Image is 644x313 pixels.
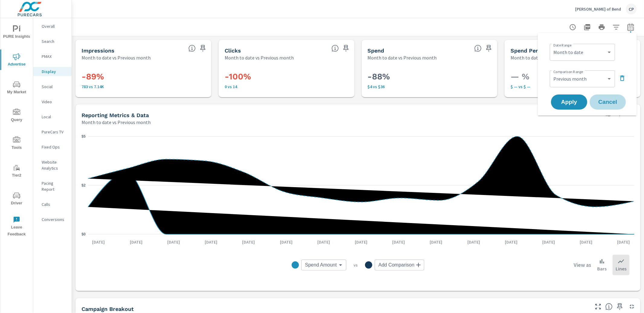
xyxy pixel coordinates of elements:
[511,84,634,89] p: $ — vs $ —
[626,4,637,14] div: CP
[368,84,492,89] p: $4 vs $36
[593,302,603,311] button: Make Fullscreen
[33,52,72,61] div: PMAX
[2,136,31,151] span: Tools
[33,82,72,91] div: Social
[33,67,72,76] div: Display
[82,232,86,236] text: $0
[313,239,334,245] p: [DATE]
[82,119,151,126] p: Month to date vs Previous month
[33,142,72,152] div: Fixed Ops
[225,84,348,89] p: 0 vs 14
[42,216,67,222] p: Conversions
[2,216,31,238] span: Leave Feedback
[2,164,31,179] span: Tier2
[42,180,67,192] p: Pacing Report
[576,239,597,245] p: [DATE]
[225,72,348,82] h3: -100%
[2,25,31,40] span: PURE Insights
[163,239,184,245] p: [DATE]
[615,302,625,311] span: Save this to your personalized report
[332,45,339,52] span: The number of times an ad was clicked by a consumer.
[82,112,149,118] h5: Reporting Metrics & Data
[511,72,634,82] h3: — %
[368,54,437,61] p: Month to date vs Previous month
[511,54,580,61] p: Month to date vs Previous month
[82,84,205,89] p: 783 vs 7,140
[33,112,72,121] div: Local
[200,239,222,245] p: [DATE]
[368,72,492,82] h3: -88%
[590,94,626,110] button: Cancel
[346,262,365,268] p: vs
[33,200,72,209] div: Calls
[605,303,613,310] span: This is a summary of Display performance results by campaign. Each column can be sorted.
[42,144,67,150] p: Fixed Ops
[388,239,409,245] p: [DATE]
[33,127,72,136] div: PureCars TV
[42,159,67,171] p: Website Analytics
[82,72,205,82] h3: -89%
[33,158,72,173] div: Website Analytics
[42,114,67,120] p: Local
[368,47,384,54] h5: Spend
[301,260,346,270] div: Spend Amount
[613,239,634,245] p: [DATE]
[42,84,67,90] p: Social
[511,47,565,54] h5: Spend Per Unit Sold
[42,53,67,59] p: PMAX
[375,260,424,270] div: Add Comparison
[225,47,241,54] h5: Clicks
[596,21,608,33] button: Print Report
[42,99,67,105] p: Video
[42,201,67,207] p: Calls
[2,192,31,207] span: Driver
[616,265,626,272] p: Lines
[351,239,372,245] p: [DATE]
[82,47,114,54] h5: Impressions
[238,239,259,245] p: [DATE]
[574,262,591,268] h6: View as
[474,45,482,52] span: The amount of money spent on advertising during the period.
[610,21,622,33] button: Apply Filters
[596,99,620,105] span: Cancel
[33,97,72,106] div: Video
[42,38,67,44] p: Search
[551,94,587,110] button: Apply
[42,23,67,29] p: Overall
[625,21,637,33] button: Select Date Range
[501,239,522,245] p: [DATE]
[42,129,67,135] p: PureCars TV
[42,69,67,75] p: Display
[126,239,147,245] p: [DATE]
[538,239,559,245] p: [DATE]
[276,239,297,245] p: [DATE]
[82,306,134,312] h5: Campaign Breakout
[378,262,414,268] span: Add Comparison
[188,45,196,52] span: The number of times an ad was shown on your behalf.
[2,81,31,96] span: My Market
[198,43,208,53] span: Save this to your personalized report
[82,134,86,139] text: $5
[2,109,31,123] span: Query
[88,239,109,245] p: [DATE]
[426,239,447,245] p: [DATE]
[305,262,337,268] span: Spend Amount
[2,53,31,68] span: Advertise
[575,6,621,12] p: [PERSON_NAME] of Bend
[597,265,607,272] p: Bars
[627,302,637,311] button: Minimize Widget
[33,215,72,224] div: Conversions
[484,43,494,53] span: Save this to your personalized report
[225,54,294,61] p: Month to date vs Previous month
[557,99,581,105] span: Apply
[33,22,72,31] div: Overall
[341,43,351,53] span: Save this to your personalized report
[33,179,72,194] div: Pacing Report
[463,239,484,245] p: [DATE]
[581,21,593,33] button: "Export Report to PDF"
[82,183,86,187] text: $2
[82,54,151,61] p: Month to date vs Previous month
[0,18,33,240] div: nav menu
[33,37,72,46] div: Search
